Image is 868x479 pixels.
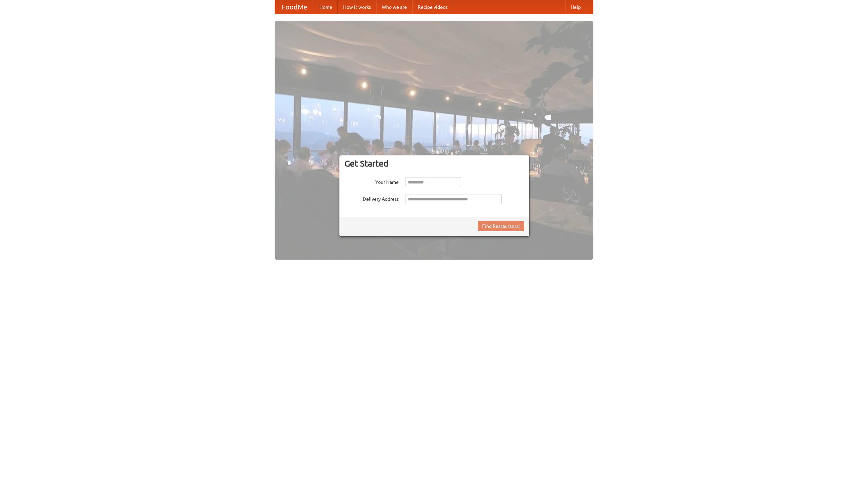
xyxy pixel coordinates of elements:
a: Who we are [376,0,412,14]
a: FoodMe [275,0,314,14]
a: Recipe videos [412,0,453,14]
label: Delivery Address [344,194,399,202]
a: Home [314,0,338,14]
a: Help [565,0,586,14]
h3: Get Started [344,158,524,169]
a: How it works [338,0,376,14]
label: Your Name [344,177,399,186]
button: Find Restaurants! [478,221,524,231]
